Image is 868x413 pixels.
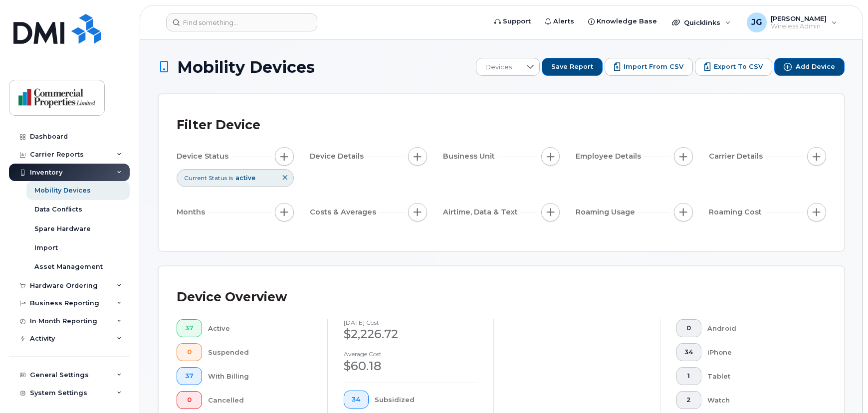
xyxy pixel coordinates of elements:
h4: [DATE] cost [344,319,478,326]
div: Filter Device [177,112,260,138]
div: Watch [707,391,810,409]
span: Roaming Cost [709,207,765,217]
span: Import from CSV [624,62,683,71]
button: 34 [344,391,369,409]
span: Add Device [796,62,835,71]
span: 0 [185,348,194,356]
span: 37 [185,324,194,332]
span: Months [177,207,208,217]
div: With Billing [208,367,311,385]
div: $60.18 [344,358,478,375]
span: Mobility Devices [177,58,315,76]
div: Suspended [208,343,311,361]
button: Save Report [542,58,603,76]
div: Subsidized [375,391,477,409]
button: Export to CSV [695,58,772,76]
button: 34 [676,343,702,361]
button: Add Device [774,58,845,76]
button: Import from CSV [605,58,693,76]
button: 37 [177,319,202,337]
span: 2 [684,396,693,404]
span: Costs & Averages [310,207,379,217]
span: Device Status [177,151,231,162]
span: Devices [476,58,521,76]
button: 0 [177,343,202,361]
span: Airtime, Data & Text [443,207,521,217]
div: Cancelled [208,391,311,409]
span: Save Report [551,62,593,71]
span: 37 [185,372,194,380]
div: $2,226.72 [344,326,478,343]
button: 37 [177,367,202,385]
span: Roaming Usage [576,207,638,217]
div: Device Overview [177,284,287,310]
span: is [229,174,233,182]
div: Android [707,319,810,337]
h4: Average cost [344,351,478,357]
span: 34 [684,348,693,356]
button: 0 [676,319,702,337]
div: Tablet [707,367,810,385]
span: Employee Details [576,151,644,162]
span: Export to CSV [714,62,763,71]
button: 2 [676,391,702,409]
span: active [235,174,255,182]
span: 1 [684,372,693,380]
button: 0 [177,391,202,409]
span: 0 [185,396,194,404]
button: 1 [676,367,702,385]
span: Carrier Details [709,151,766,162]
span: Device Details [310,151,367,162]
span: Current Status [184,174,227,182]
span: Business Unit [443,151,498,162]
div: iPhone [707,343,810,361]
span: 34 [352,396,360,404]
div: Active [208,319,311,337]
span: 0 [684,324,693,332]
